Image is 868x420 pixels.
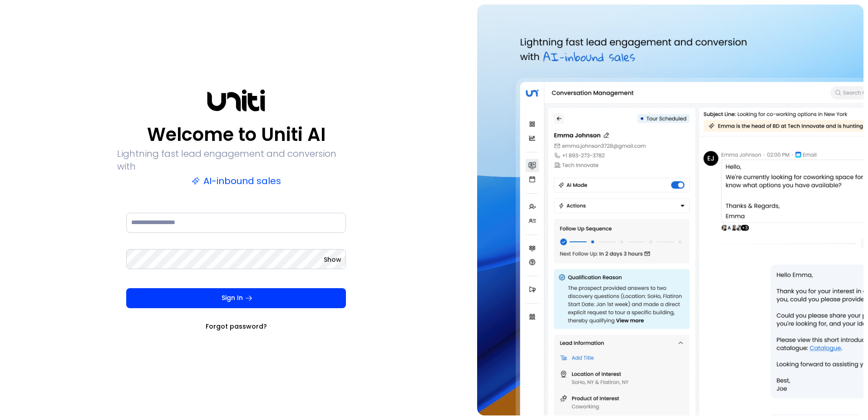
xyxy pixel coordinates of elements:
button: Sign In [126,288,346,308]
p: Welcome to Uniti AI [147,124,325,145]
a: Forgot password? [206,322,267,331]
p: Lightning fast lead engagement and conversion with [117,147,355,173]
p: AI-inbound sales [192,175,281,187]
img: auth-hero.png [477,5,863,415]
button: Show [324,255,341,264]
